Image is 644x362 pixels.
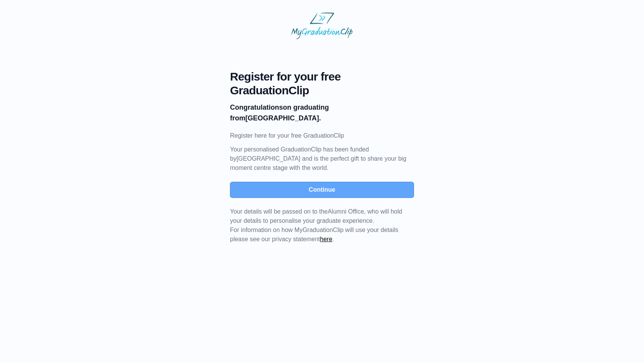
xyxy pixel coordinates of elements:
span: Alumni Office [328,208,364,215]
p: on graduating from [GEOGRAPHIC_DATA]. [230,102,414,123]
span: Register for your free [230,70,414,84]
span: For information on how MyGraduationClip will use your details please see our privacy statement . [230,208,402,242]
b: Congratulations [230,104,283,111]
span: Your details will be passed on to the , who will hold your details to personalise your graduate e... [230,208,402,224]
a: here [320,236,332,242]
span: GraduationClip [230,84,414,97]
button: Continue [230,182,414,198]
img: MyGraduationClip [291,12,353,39]
p: Your personalised GraduationClip has been funded by [GEOGRAPHIC_DATA] and is the perfect gift to ... [230,145,414,173]
p: Register here for your free GraduationClip [230,131,414,140]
